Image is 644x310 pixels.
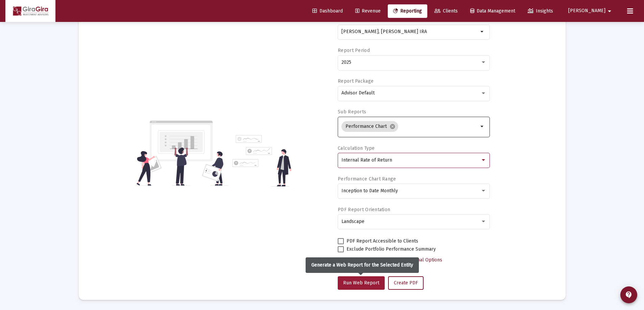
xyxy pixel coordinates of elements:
[10,4,50,18] img: Dashboard
[341,120,478,133] mat-chip-list: Selection
[429,4,463,18] a: Clients
[338,176,396,182] label: Performance Chart Range
[338,48,370,53] label: Report Period
[465,4,521,18] a: Data Management
[341,157,392,163] span: Internal Rate of Return
[338,78,374,84] label: Report Package
[388,276,424,290] button: Create PDF
[393,8,422,14] span: Reporting
[338,207,390,213] label: PDF Report Orientation
[605,4,614,18] mat-icon: arrow_drop_down
[341,219,364,224] span: Landscape
[355,8,381,14] span: Revenue
[338,145,375,151] label: Calculation Type
[560,4,622,18] button: [PERSON_NAME]
[338,109,366,115] label: Sub Reports
[312,8,343,14] span: Dashboard
[528,8,553,14] span: Insights
[341,90,375,96] span: Advisor Default
[343,280,379,286] span: Run Web Report
[347,237,418,245] span: PDF Report Accessible to Clients
[478,122,486,131] mat-icon: arrow_drop_down
[522,4,558,18] a: Insights
[388,4,427,18] a: Reporting
[341,29,478,34] input: Search or select an account or household
[434,8,458,14] span: Clients
[307,4,348,18] a: Dashboard
[478,28,486,36] mat-icon: arrow_drop_down
[341,188,398,194] span: Inception to Date Monthly
[350,4,386,18] a: Revenue
[403,257,442,263] span: Additional Options
[341,121,398,132] mat-chip: Performance Chart
[338,276,385,290] button: Run Web Report
[343,257,390,263] span: Select Custom Period
[135,120,228,187] img: reporting
[470,8,515,14] span: Data Management
[232,135,291,187] img: reporting-alt
[341,59,351,65] span: 2025
[347,245,436,253] span: Exclude Portfolio Performance Summary
[568,8,605,14] span: [PERSON_NAME]
[625,291,633,299] mat-icon: contact_support
[389,123,396,130] mat-icon: cancel
[394,280,418,286] span: Create PDF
